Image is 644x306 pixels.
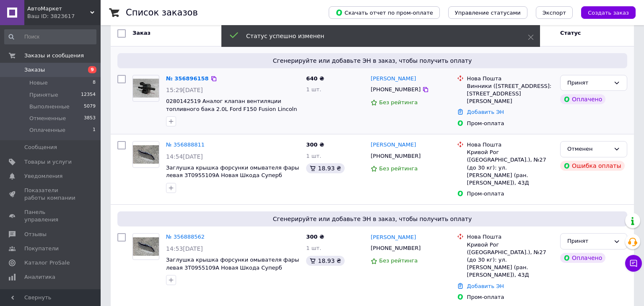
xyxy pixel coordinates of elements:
span: Без рейтинга [379,257,418,264]
span: Показатели работы компании [24,187,78,202]
span: 15:29[DATE] [166,87,203,93]
span: Панель управления [24,208,78,224]
div: Пром-оплата [467,190,553,198]
a: № 356888562 [166,234,205,240]
span: 1 шт. [306,86,321,93]
span: Сгенерируйте или добавьте ЭН в заказ, чтобы получить оплату [121,57,624,65]
div: Оплачено [560,253,605,263]
button: Чат с покупателем [625,255,642,272]
div: Принят [567,237,610,246]
a: [PERSON_NAME] [371,75,416,83]
input: Поиск [4,29,96,44]
a: 0280142519 Аналог клапан вентиляции топливного бака 2.0L Ford F150 Fusion Lincoln MKZ Форд Фьюжн ... [166,98,297,120]
h1: Список заказов [126,8,198,18]
div: Нова Пошта [467,233,553,241]
span: Заказ [132,30,151,36]
span: 8 [93,79,96,87]
span: 300 ₴ [306,141,324,148]
span: 5079 [84,103,96,111]
span: Каталог ProSale [24,259,70,267]
span: Экспорт [543,10,566,16]
div: [PHONE_NUMBER] [369,84,422,95]
div: Отменен [567,145,610,154]
span: Отзывы [24,231,47,238]
a: Добавить ЭН [467,283,504,289]
button: Скачать отчет по пром-оплате [329,6,440,19]
a: Фото товару [132,141,159,168]
span: Аналитика [24,273,55,281]
span: Принятые [29,91,58,99]
div: Кривой Рог ([GEOGRAPHIC_DATA].), №27 (до 30 кг): ул. [PERSON_NAME] (ран. [PERSON_NAME]), 43Д [467,149,553,187]
div: Ошибка оплаты [560,161,625,171]
span: Отмененные [29,115,66,122]
span: Сгенерируйте или добавьте ЭН в заказ, чтобы получить оплату [121,215,624,223]
a: Добавить ЭН [467,109,504,115]
a: [PERSON_NAME] [371,234,416,242]
a: Фото товару [132,233,159,260]
span: Инструменты вебмастера и SEO [24,288,78,303]
a: Заглушка крышка форсунки омывателя фары левая 3T0955109A Новая Шкода Суперб Skoda Superb [DATE]-[... [166,257,299,278]
span: 300 ₴ [306,234,324,240]
div: Кривой Рог ([GEOGRAPHIC_DATA].), №27 (до 30 кг): ул. [PERSON_NAME] (ран. [PERSON_NAME]), 43Д [467,241,553,279]
span: 3853 [84,115,96,122]
button: Экспорт [536,6,573,19]
span: 1 шт. [306,153,321,159]
a: Создать заказ [573,9,636,15]
span: Создать заказ [588,10,629,16]
img: Фото товару [133,237,159,256]
span: 9 [88,66,96,73]
div: Ваш ID: 3823617 [27,13,101,20]
span: Скачать отчет по пром-оплате [335,9,433,16]
a: № 356896158 [166,75,209,82]
span: 14:54[DATE] [166,153,203,160]
span: Новые [29,79,48,87]
span: Выполненные [29,103,70,111]
span: 1 [93,126,96,134]
div: Пром-оплата [467,293,553,301]
span: Управление статусами [455,10,521,16]
span: Без рейтинга [379,165,418,172]
div: 18.93 ₴ [306,256,344,266]
button: Создать заказ [581,6,636,19]
span: Уведомления [24,172,62,180]
span: Товары и услуги [24,158,72,166]
img: Фото товару [133,145,159,164]
span: Сообщения [24,144,57,151]
a: Заглушка крышка форсунки омывателя фары левая 3T0955109A Новая Шкода Суперб Skoda Superb [DATE]-[... [166,165,299,186]
a: Фото товару [132,75,159,102]
div: Оплачено [560,94,605,104]
span: Заказы и сообщения [24,52,84,59]
span: АвтоМаркет [27,5,90,13]
div: [PHONE_NUMBER] [369,243,422,254]
a: [PERSON_NAME] [371,141,416,149]
button: Управление статусами [448,6,527,19]
div: Нова Пошта [467,141,553,149]
div: Статус успешно изменен [246,32,507,40]
span: 14:53[DATE] [166,245,203,252]
div: 18.93 ₴ [306,163,344,173]
span: Статус [560,30,581,36]
div: Нова Пошта [467,75,553,82]
img: Фото товару [133,79,159,98]
div: [PHONE_NUMBER] [369,151,422,162]
span: Покупатели [24,245,59,252]
span: 1 шт. [306,245,321,251]
a: № 356888811 [166,141,205,148]
span: Заказы [24,66,45,74]
span: 12354 [81,91,96,99]
div: Винники ([STREET_ADDRESS]: [STREET_ADDRESS][PERSON_NAME] [467,82,553,105]
div: Пром-оплата [467,120,553,127]
div: Принят [567,79,610,87]
span: Без рейтинга [379,99,418,105]
span: Оплаченные [29,126,65,134]
span: 640 ₴ [306,75,324,82]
